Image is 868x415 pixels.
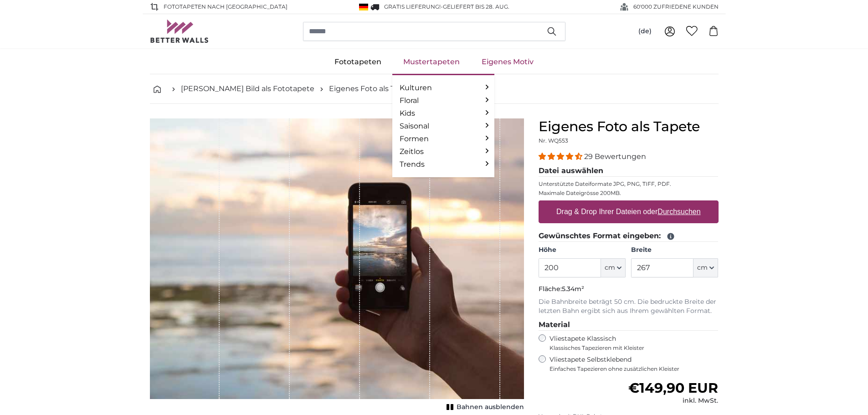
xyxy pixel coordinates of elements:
button: cm [693,258,718,277]
button: cm [601,258,626,277]
span: 60'000 ZUFRIEDENE KUNDEN [633,3,719,11]
p: Fläche: [539,285,719,294]
span: Nr. WQ553 [539,137,568,144]
span: Einfaches Tapezieren ohne zusätzlichen Kleister [550,365,719,373]
span: - [441,3,509,10]
span: GRATIS Lieferung! [384,3,441,10]
p: Die Bahnbreite beträgt 50 cm. Die bedruckte Breite der letzten Bahn ergibt sich aus Ihrem gewählt... [539,297,719,316]
a: Eigenes Foto als Tapete [329,83,416,94]
u: Durchsuchen [657,208,700,215]
button: (de) [631,23,659,40]
label: Vliestapete Selbstklebend [550,355,719,373]
nav: breadcrumbs [150,74,719,104]
img: Deutschland [359,4,368,10]
legend: Material [539,319,719,331]
label: Breite [631,246,718,255]
span: cm [605,263,615,272]
legend: Datei auswählen [539,165,719,177]
div: inkl. MwSt. [628,396,718,405]
a: Eigenes Motiv [471,50,544,74]
span: 4.34 stars [539,152,584,161]
span: cm [697,263,708,272]
p: Maximale Dateigrösse 200MB. [539,190,719,197]
a: Floral [400,95,487,106]
a: Zeitlos [400,146,487,157]
span: Bahnen ausblenden [457,403,524,412]
legend: Gewünschtes Format eingeben: [539,231,719,242]
button: Bahnen ausblenden [444,401,524,414]
a: Saisonal [400,121,487,132]
a: Kids [400,108,487,119]
span: Fototapeten nach [GEOGRAPHIC_DATA] [164,3,288,11]
span: Klassisches Tapezieren mit Kleister [550,344,711,352]
a: Formen [400,133,487,144]
span: Geliefert bis 28. Aug. [443,3,509,10]
label: Höhe [539,246,626,255]
span: €149,90 EUR [628,379,718,396]
p: Unterstützte Dateiformate JPG, PNG, TIFF, PDF. [539,180,719,188]
span: 5.34m² [562,285,584,293]
div: 1 of 1 [150,118,524,414]
a: Kulturen [400,82,487,93]
label: Vliestapete Klassisch [550,334,711,352]
a: Fototapeten [324,50,392,74]
span: 29 Bewertungen [584,152,646,161]
a: [PERSON_NAME] Bild als Fototapete [181,83,314,94]
a: Mustertapeten [392,50,471,74]
a: Trends [400,159,487,170]
img: Betterwalls [150,20,209,43]
label: Drag & Drop Ihrer Dateien oder [553,203,704,221]
h1: Eigenes Foto als Tapete [539,118,719,135]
